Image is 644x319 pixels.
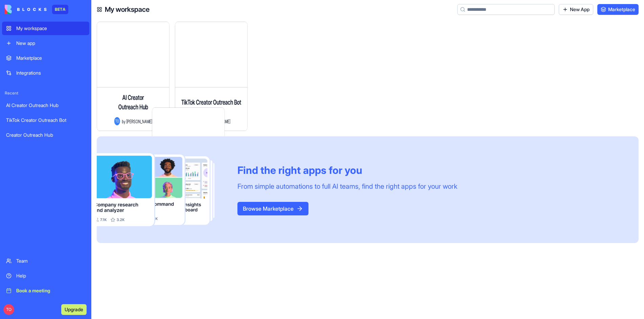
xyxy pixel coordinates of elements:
[114,93,152,112] h4: AI Creator Outreach Hub
[61,304,87,315] button: Upgrade
[237,164,457,176] div: Find the right apps for you
[126,118,152,125] span: [PERSON_NAME]
[2,254,89,268] a: Team
[181,98,241,107] h4: TikTok Creator Outreach Bot
[2,113,89,127] a: TikTok Creator Outreach Bot
[315,22,419,131] a: Creator Outreach HubTOby[PERSON_NAME]
[6,117,85,124] div: TikTok Creator Outreach Bot
[16,287,85,294] div: Book a meeting
[2,66,89,80] a: Integrations
[105,5,149,14] h4: My workspace
[5,5,47,14] img: logo
[2,90,89,96] span: Recent
[559,4,593,15] a: New App
[204,118,230,125] span: [PERSON_NAME]
[52,5,68,14] div: BETA
[5,5,68,14] a: BETA
[2,22,89,35] a: My workspace
[206,22,310,131] a: TikTok Creator Outreach BotTOby[PERSON_NAME]
[122,118,125,125] span: by
[6,102,85,109] div: AI Creator Outreach Hub
[2,128,89,142] a: Creator Outreach Hub
[2,36,89,50] a: New app
[16,258,85,264] div: Team
[6,132,85,138] div: Creator Outreach Hub
[97,22,201,131] a: AI Creator Outreach HubTOby[PERSON_NAME]
[3,304,14,315] span: TO
[2,269,89,283] a: Help
[16,70,85,76] div: Integrations
[2,284,89,297] a: Book a meeting
[237,182,457,191] div: From simple automations to full AI teams, find the right apps for your work
[2,99,89,112] a: AI Creator Outreach Hub
[237,205,308,212] a: Browse Marketplace
[16,55,85,61] div: Marketplace
[16,40,85,47] div: New app
[2,51,89,65] a: Marketplace
[114,117,120,125] span: TO
[61,306,87,313] a: Upgrade
[237,202,308,215] button: Browse Marketplace
[597,4,639,15] a: Marketplace
[16,25,85,32] div: My workspace
[16,272,85,279] div: Help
